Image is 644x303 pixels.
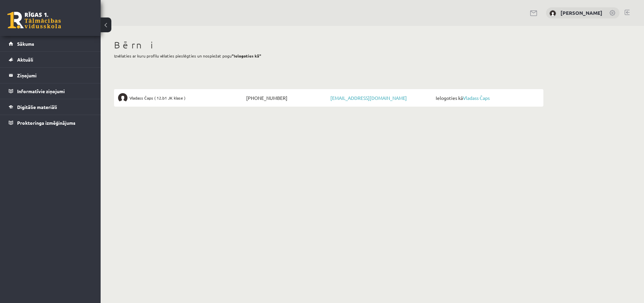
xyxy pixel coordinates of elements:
a: Digitālie materiāli [9,99,92,115]
legend: Informatīvie ziņojumi [17,83,92,99]
a: [PERSON_NAME] [560,9,602,16]
span: Sākums [17,41,34,47]
span: Aktuāli [17,56,33,63]
a: Aktuāli [9,52,92,67]
a: Ziņojumi [9,68,92,83]
a: Proktoringa izmēģinājums [9,115,92,130]
a: Rīgas 1. Tālmācības vidusskola [7,12,61,29]
span: Vladass Čaps ( 12.b1 JK klase ) [129,93,185,103]
span: Proktoringa izmēģinājums [17,120,75,126]
legend: Ziņojumi [17,68,92,83]
a: [EMAIL_ADDRESS][DOMAIN_NAME] [330,95,407,101]
b: "Ielogoties kā" [232,53,261,59]
span: Ielogoties kā [434,93,539,103]
img: Vladass Čaps [118,93,127,103]
span: Digitālie materiāli [17,104,57,110]
p: Izvēlaties ar kuru profilu vēlaties pieslēgties un nospiežat pogu [114,53,543,59]
a: Sākums [9,36,92,51]
a: Vladass Čaps [463,95,490,101]
a: Informatīvie ziņojumi [9,83,92,99]
img: Jūlija Čapa [549,10,556,17]
span: [PHONE_NUMBER] [245,93,329,103]
h1: Bērni [114,39,543,51]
